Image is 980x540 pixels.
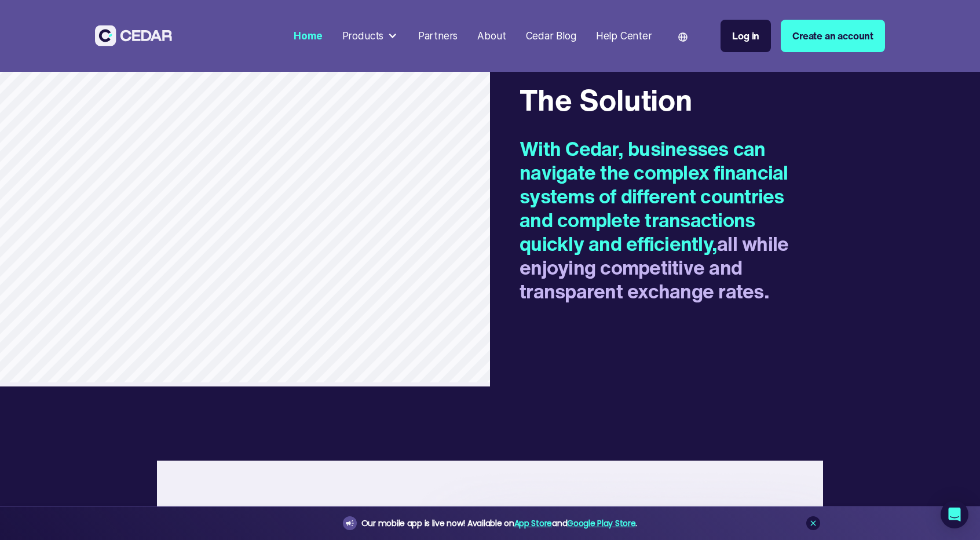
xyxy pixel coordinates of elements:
[520,82,799,117] h3: The Solution
[521,23,581,49] a: Cedar Blog
[477,28,506,43] div: About
[345,519,354,528] img: announcement
[781,20,885,52] a: Create an account
[596,28,652,43] div: Help Center
[520,134,788,258] span: With Cedar, businesses can navigate the complex financial systems of different countries and comp...
[567,517,635,529] a: Google Play Store
[520,137,799,302] h2: all while enjoying competitive and transparent exchange rates.
[289,23,327,49] a: Home
[361,516,637,531] div: Our mobile app is live now! Available on and .
[413,23,463,49] a: Partners
[473,23,511,49] a: About
[418,28,458,43] div: Partners
[342,28,384,43] div: Products
[337,24,403,49] div: Products
[732,28,759,43] div: Log in
[941,501,968,528] div: Open Intercom Messenger
[591,23,657,49] a: Help Center
[514,517,552,529] a: App Store
[294,28,322,43] div: Home
[721,20,771,52] a: Log in
[526,28,576,43] div: Cedar Blog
